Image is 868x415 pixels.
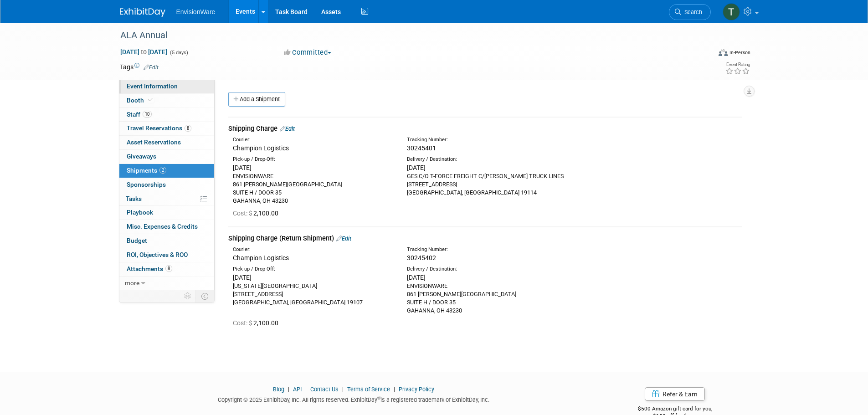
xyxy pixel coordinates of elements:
[127,167,166,174] span: Shipments
[281,48,335,57] button: Committed
[407,282,567,315] div: ENVISIONWARE 861 [PERSON_NAME][GEOGRAPHIC_DATA] SUITE H / DOOR 35 GAHANNA, OH 43230
[127,251,188,258] span: ROI, Objectives & ROO
[119,248,214,262] a: ROI, Objectives & ROO
[645,387,705,401] a: Refer & Earn
[127,237,147,244] span: Budget
[119,234,214,248] a: Budget
[233,282,393,307] div: [US_STATE][GEOGRAPHIC_DATA] [STREET_ADDRESS] [GEOGRAPHIC_DATA], [GEOGRAPHIC_DATA] 19107
[233,172,393,205] div: ENVISIONWARE 861 [PERSON_NAME][GEOGRAPHIC_DATA] SUITE H / DOOR 35 GAHANNA, OH 43230
[165,265,172,272] span: 8
[119,136,214,149] a: Asset Reservations
[159,167,166,174] span: 2
[185,125,191,132] span: 8
[407,144,436,152] span: 30245401
[127,97,154,104] span: Booth
[228,124,742,133] div: Shipping Charge
[286,386,292,393] span: |
[407,163,567,172] div: [DATE]
[176,8,216,15] span: EnvisionWare
[407,266,567,273] div: Delivery / Destination:
[119,277,214,290] a: more
[119,80,214,93] a: Event Information
[719,49,728,56] img: Format-Inperson.png
[725,62,750,67] div: Event Rating
[233,273,393,282] div: [DATE]
[126,195,142,202] span: Tasks
[120,48,168,56] span: [DATE] [DATE]
[228,234,742,243] div: Shipping Charge (Return Shipment)
[233,246,393,253] div: Courier:
[233,319,282,327] span: 2,100.00
[119,192,214,206] a: Tasks
[195,290,214,302] td: Toggle Event Tabs
[139,48,148,56] span: to
[119,262,214,276] a: Attachments8
[119,108,214,122] a: Staff10
[228,92,285,107] a: Add a Shipment
[657,47,751,61] div: Event Format
[120,394,588,404] div: Copyright © 2025 ExhibitDay, Inc. All rights reserved. ExhibitDay is a registered trademark of Ex...
[119,206,214,220] a: Playbook
[127,138,181,146] span: Asset Reservations
[233,253,393,262] div: Champion Logistics
[233,136,393,143] div: Courier:
[169,50,188,56] span: (5 days)
[127,124,191,132] span: Travel Reservations
[310,386,339,393] a: Contact Us
[127,111,152,118] span: Staff
[127,265,172,272] span: Attachments
[407,273,567,282] div: [DATE]
[391,386,397,393] span: |
[723,3,740,20] img: Ted Hollingshead
[377,395,380,400] sup: ®
[125,279,139,287] span: more
[144,64,159,71] a: Edit
[280,125,295,132] a: Edit
[119,94,214,108] a: Booth
[119,122,214,135] a: Travel Reservations8
[303,386,309,393] span: |
[729,49,750,56] div: In-Person
[119,220,214,234] a: Misc. Expenses & Credits
[293,386,302,393] a: API
[336,235,351,242] a: Edit
[119,150,214,164] a: Giveaways
[143,111,152,118] span: 10
[681,9,702,15] span: Search
[340,386,346,393] span: |
[407,254,436,261] span: 30245402
[127,209,153,216] span: Playbook
[273,386,284,393] a: Blog
[127,153,156,160] span: Giveaways
[233,266,393,273] div: Pick-up / Drop-Off:
[407,172,567,197] div: GES C/O T-FORCE FREIGHT C/[PERSON_NAME] TRUCK LINES [STREET_ADDRESS] [GEOGRAPHIC_DATA], [GEOGRAPH...
[180,290,196,302] td: Personalize Event Tab Strip
[669,4,711,20] a: Search
[233,319,253,327] span: Cost: $
[127,82,178,90] span: Event Information
[407,136,611,143] div: Tracking Number:
[399,386,434,393] a: Privacy Policy
[407,156,567,163] div: Delivery / Destination:
[233,156,393,163] div: Pick-up / Drop-Off:
[117,27,697,44] div: ALA Annual
[119,164,214,178] a: Shipments2
[148,97,153,102] i: Booth reservation complete
[233,210,282,217] span: 2,100.00
[120,62,159,72] td: Tags
[407,246,611,253] div: Tracking Number:
[233,143,393,153] div: Champion Logistics
[127,181,166,188] span: Sponsorships
[120,8,165,17] img: ExhibitDay
[127,223,198,230] span: Misc. Expenses & Credits
[347,386,390,393] a: Terms of Service
[119,178,214,192] a: Sponsorships
[233,163,393,172] div: [DATE]
[233,210,253,217] span: Cost: $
